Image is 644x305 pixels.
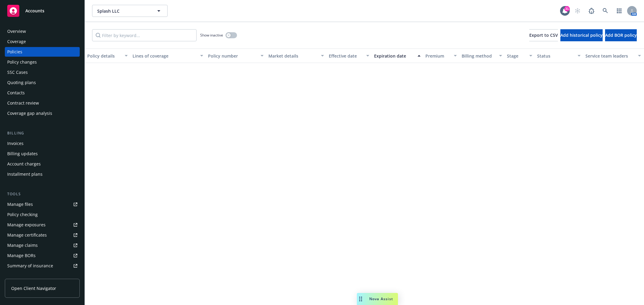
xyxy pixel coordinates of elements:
a: SSC Cases [5,68,80,77]
div: Market details [268,53,317,59]
a: Manage claims [5,241,80,250]
div: Account charges [7,159,41,169]
div: Coverage [7,37,26,46]
div: Stage [507,53,526,59]
a: Summary of insurance [5,261,80,271]
a: Contacts [5,88,80,98]
div: Tools [5,191,80,197]
div: Manage certificates [7,230,47,240]
a: Report a Bug [585,5,598,17]
button: Market details [266,49,326,63]
div: Billing updates [7,149,38,159]
a: Manage BORs [5,251,80,260]
button: Add BOR policy [605,29,637,41]
div: Effective date [329,53,363,59]
a: Installment plans [5,169,80,179]
div: Status [537,53,574,59]
div: Premium [425,53,450,59]
button: Billing method [459,49,505,63]
span: Open Client Navigator [11,285,56,291]
a: Start snowing [572,5,584,17]
div: Manage exposures [7,220,46,230]
a: Switch app [613,5,625,17]
button: Status [535,49,583,63]
span: Splash LLC [97,8,149,14]
span: Nova Assist [369,296,393,301]
div: Drag to move [357,293,364,305]
div: Manage files [7,200,33,209]
div: Policy number [208,53,257,59]
a: Overview [5,27,80,36]
div: Overview [7,27,26,36]
button: Effective date [326,49,372,63]
button: Premium [423,49,459,63]
input: Filter by keyword... [92,29,197,41]
button: Splash LLC [92,5,168,17]
button: Add historical policy [560,29,603,41]
a: Accounts [5,2,80,19]
span: Show inactive [200,33,223,38]
div: Contract review [7,98,39,108]
a: Manage files [5,200,80,209]
button: Policy number [206,49,266,63]
span: Add historical policy [560,32,603,38]
button: Nova Assist [357,293,398,305]
button: Service team leaders [583,49,643,63]
a: Policies [5,47,80,57]
button: Stage [505,49,535,63]
div: Lines of coverage [133,53,197,59]
div: Billing [5,130,80,136]
div: Service team leaders [585,53,634,59]
button: Policy details [85,49,130,63]
div: Expiration date [374,53,414,59]
div: Manage claims [7,241,38,250]
div: Summary of insurance [7,261,53,271]
a: Invoices [5,139,80,148]
div: Policy changes [7,57,37,67]
a: Quoting plans [5,78,80,87]
a: Manage certificates [5,230,80,240]
a: Account charges [5,159,80,169]
div: Billing method [462,53,495,59]
a: Search [599,5,611,17]
div: SSC Cases [7,68,28,77]
a: Coverage [5,37,80,46]
button: Expiration date [372,49,423,63]
span: Export to CSV [529,32,558,38]
div: Policies [7,47,22,57]
a: Coverage gap analysis [5,108,80,118]
div: Coverage gap analysis [7,108,52,118]
button: Lines of coverage [130,49,206,63]
a: Manage exposures [5,220,80,230]
span: Accounts [25,8,44,13]
div: Manage BORs [7,251,36,260]
button: Export to CSV [529,29,558,41]
a: Contract review [5,98,80,108]
a: Billing updates [5,149,80,159]
a: Policy checking [5,210,80,219]
div: Contacts [7,88,25,98]
span: Add BOR policy [605,32,637,38]
div: Policy checking [7,210,38,219]
div: Installment plans [7,169,43,179]
div: 31 [564,6,570,11]
a: Policy changes [5,57,80,67]
div: Policy details [87,53,121,59]
div: Quoting plans [7,78,36,87]
div: Invoices [7,139,24,148]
